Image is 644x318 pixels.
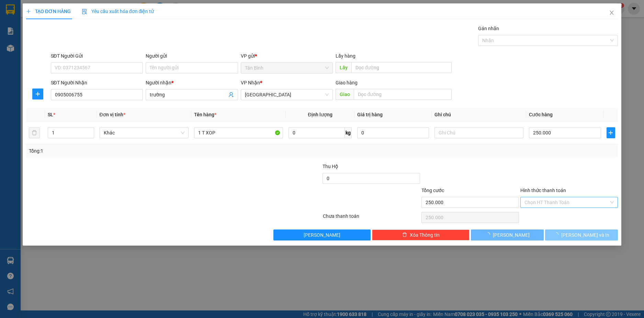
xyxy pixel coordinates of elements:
span: SL [48,112,53,117]
div: VP gửi [241,52,333,60]
span: VP Nhận [241,80,260,85]
input: Ghi Chú [434,127,523,138]
li: VP [GEOGRAPHIC_DATA] [47,29,91,52]
span: Đơn vị tính [100,112,125,117]
span: Đà Nẵng [245,90,329,100]
span: Định lượng [308,112,332,117]
button: [PERSON_NAME] [471,229,544,240]
span: Xóa Thông tin [410,231,440,239]
li: VP [GEOGRAPHIC_DATA] [3,29,47,52]
span: loading [554,232,561,237]
span: Yêu cầu xuất hóa đơn điện tử [82,9,154,14]
span: Cước hàng [529,112,553,117]
div: SĐT Người Nhận [51,79,143,86]
span: plus [26,9,31,14]
span: [PERSON_NAME] [304,231,340,239]
th: Ghi chú [432,108,526,121]
button: Close [602,3,621,23]
span: Giá trị hàng [357,112,383,117]
span: Lấy hàng [336,53,355,59]
span: Tên hàng [194,112,216,117]
div: Người nhận [146,79,238,86]
button: [PERSON_NAME] và In [545,229,618,240]
div: Người gửi [146,52,238,60]
span: Tổng cước [421,188,444,193]
img: icon [82,9,87,14]
span: delete [402,232,407,238]
button: deleteXóa Thông tin [372,229,470,240]
div: Tổng: 1 [29,147,249,155]
span: [PERSON_NAME] và In [561,231,609,239]
button: [PERSON_NAME] [273,229,371,240]
div: SĐT Người Gửi [51,52,143,60]
span: kg [345,127,352,138]
input: 0 [357,127,429,138]
span: Lấy [336,62,351,73]
span: plus [607,130,615,136]
span: Khác [104,128,184,138]
button: plus [607,127,615,138]
li: [PERSON_NAME] [3,3,100,16]
span: plus [33,91,43,97]
button: delete [29,127,40,138]
span: Thu Hộ [323,164,338,169]
span: Tân Bình [245,63,329,73]
button: plus [32,89,43,99]
span: user-add [228,92,234,97]
div: Chưa thanh toán [322,212,421,224]
span: TẠO ĐƠN HÀNG [26,9,71,14]
span: close [609,10,614,15]
input: Dọc đường [351,62,452,73]
span: [PERSON_NAME] [493,231,530,239]
label: Gán nhãn [478,26,499,31]
span: loading [485,232,493,237]
span: Giao [336,89,354,100]
input: Dọc đường [354,89,452,100]
span: Giao hàng [336,80,358,85]
label: Hình thức thanh toán [520,188,566,193]
input: VD: Bàn, Ghế [194,127,283,138]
